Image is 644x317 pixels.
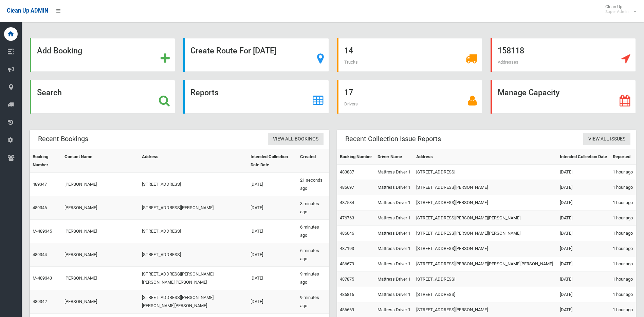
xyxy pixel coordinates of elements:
[190,46,276,55] strong: Create Route For [DATE]
[557,149,610,165] th: Intended Collection Date
[375,226,413,241] td: Mattress Driver 1
[605,9,629,14] small: Super Admin
[139,196,248,220] td: [STREET_ADDRESS][PERSON_NAME]
[344,46,353,55] strong: 14
[557,241,610,256] td: [DATE]
[413,226,557,241] td: [STREET_ADDRESS][PERSON_NAME][PERSON_NAME]
[340,261,354,266] a: 486679
[248,290,297,314] td: [DATE]
[610,256,636,272] td: 1 hour ago
[602,4,636,14] span: Clean Up
[610,272,636,287] td: 1 hour ago
[33,229,52,234] a: M-489345
[30,149,62,173] th: Booking Number
[610,211,636,226] td: 1 hour ago
[610,165,636,180] td: 1 hour ago
[139,267,248,290] td: [STREET_ADDRESS][PERSON_NAME][PERSON_NAME][PERSON_NAME]
[610,287,636,302] td: 1 hour ago
[337,132,449,146] header: Recent Collection Issue Reports
[610,149,636,165] th: Reported
[248,196,297,220] td: [DATE]
[413,211,557,226] td: [STREET_ADDRESS][PERSON_NAME][PERSON_NAME]
[557,195,610,211] td: [DATE]
[248,149,297,173] th: Intended Collection Date Date
[413,165,557,180] td: [STREET_ADDRESS]
[30,38,175,72] a: Add Booking
[413,149,557,165] th: Address
[344,88,353,97] strong: 17
[610,241,636,256] td: 1 hour ago
[190,88,219,97] strong: Reports
[183,80,329,114] a: Reports
[340,292,354,297] a: 486816
[33,276,52,281] a: M-489343
[344,101,358,106] span: Drivers
[498,46,524,55] strong: 158118
[375,211,413,226] td: Mattress Driver 1
[375,180,413,195] td: Mattress Driver 1
[62,173,139,196] td: [PERSON_NAME]
[248,267,297,290] td: [DATE]
[297,220,329,243] td: 6 minutes ago
[62,196,139,220] td: [PERSON_NAME]
[297,173,329,196] td: 21 seconds ago
[268,133,324,146] a: View All Bookings
[413,272,557,287] td: [STREET_ADDRESS]
[139,149,248,173] th: Address
[610,195,636,211] td: 1 hour ago
[610,180,636,195] td: 1 hour ago
[37,46,82,55] strong: Add Booking
[413,180,557,195] td: [STREET_ADDRESS][PERSON_NAME]
[297,196,329,220] td: 3 minutes ago
[557,287,610,302] td: [DATE]
[340,185,354,190] a: 486697
[62,267,139,290] td: [PERSON_NAME]
[139,243,248,267] td: [STREET_ADDRESS]
[62,149,139,173] th: Contact Name
[248,173,297,196] td: [DATE]
[340,307,354,312] a: 486669
[375,195,413,211] td: Mattress Driver 1
[37,88,62,97] strong: Search
[413,195,557,211] td: [STREET_ADDRESS][PERSON_NAME]
[557,211,610,226] td: [DATE]
[248,243,297,267] td: [DATE]
[344,60,358,65] span: Trucks
[62,243,139,267] td: [PERSON_NAME]
[375,241,413,256] td: Mattress Driver 1
[413,256,557,272] td: [STREET_ADDRESS][PERSON_NAME][PERSON_NAME][PERSON_NAME]
[139,220,248,243] td: [STREET_ADDRESS]
[610,226,636,241] td: 1 hour ago
[33,299,47,304] a: 489342
[62,290,139,314] td: [PERSON_NAME]
[248,220,297,243] td: [DATE]
[33,205,47,210] a: 489346
[340,215,354,220] a: 476763
[297,290,329,314] td: 9 minutes ago
[297,149,329,173] th: Created
[557,272,610,287] td: [DATE]
[491,80,636,114] a: Manage Capacity
[375,272,413,287] td: Mattress Driver 1
[297,267,329,290] td: 9 minutes ago
[340,169,354,174] a: 483887
[7,7,48,14] span: Clean Up ADMIN
[183,38,329,72] a: Create Route For [DATE]
[557,226,610,241] td: [DATE]
[413,241,557,256] td: [STREET_ADDRESS][PERSON_NAME]
[340,200,354,205] a: 487584
[337,38,482,72] a: 14 Trucks
[583,133,630,146] a: View All Issues
[340,277,354,282] a: 487875
[297,243,329,267] td: 6 minutes ago
[340,246,354,251] a: 487193
[498,88,559,97] strong: Manage Capacity
[62,220,139,243] td: [PERSON_NAME]
[340,231,354,236] a: 486046
[337,80,482,114] a: 17 Drivers
[139,290,248,314] td: [STREET_ADDRESS][PERSON_NAME][PERSON_NAME][PERSON_NAME]
[33,182,47,187] a: 489347
[375,149,413,165] th: Driver Name
[375,165,413,180] td: Mattress Driver 1
[139,173,248,196] td: [STREET_ADDRESS]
